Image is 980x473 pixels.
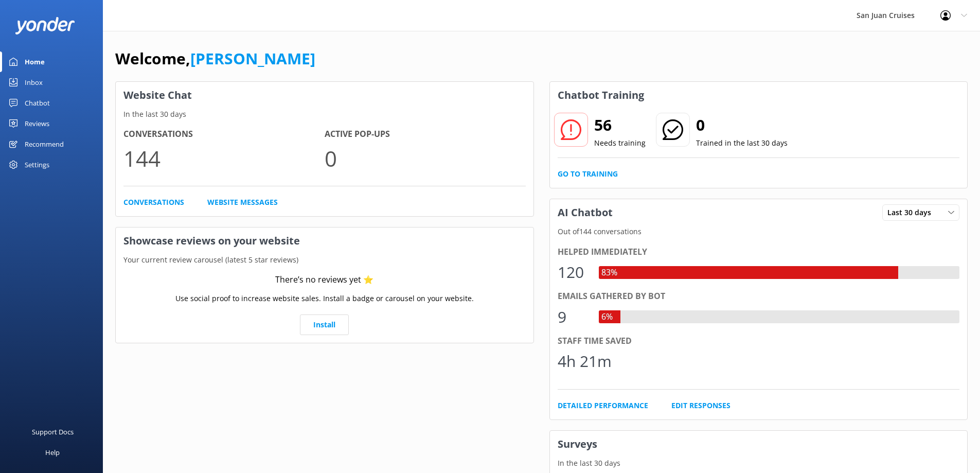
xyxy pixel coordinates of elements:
div: Inbox [25,72,43,93]
p: In the last 30 days [116,109,533,120]
h3: AI Chatbot [550,199,620,226]
h4: Active Pop-ups [325,128,526,141]
p: Use social proof to increase website sales. Install a badge or carousel on your website. [175,293,474,304]
a: Website Messages [207,197,278,208]
a: Conversations [123,197,184,208]
h3: Website Chat [116,82,533,109]
h2: 56 [594,113,646,137]
div: Staff time saved [558,335,960,348]
p: Your current review carousel (latest 5 star reviews) [116,254,533,266]
h3: Chatbot Training [550,82,652,109]
a: Install [300,314,349,335]
a: [PERSON_NAME] [190,48,315,69]
a: Detailed Performance [558,400,648,411]
p: In the last 30 days [550,458,968,469]
h4: Conversations [123,128,325,141]
div: Help [45,442,60,463]
div: 6% [599,310,615,324]
div: Home [25,51,45,72]
a: Go to Training [558,168,618,180]
a: Edit Responses [671,400,730,411]
h1: Welcome, [115,46,315,71]
div: Emails gathered by bot [558,290,960,303]
p: 144 [123,141,325,176]
p: Trained in the last 30 days [696,137,788,149]
div: Chatbot [25,93,50,113]
img: yonder-white-logo.png [15,17,75,34]
p: 0 [325,141,526,176]
h2: 0 [696,113,788,137]
p: Needs training [594,137,646,149]
div: Reviews [25,113,49,134]
span: Last 30 days [887,207,937,218]
div: 83% [599,266,620,279]
div: 4h 21m [558,349,612,374]
div: Helped immediately [558,246,960,259]
p: Out of 144 conversations [550,226,968,237]
div: Settings [25,154,49,175]
h3: Showcase reviews on your website [116,227,533,254]
div: There’s no reviews yet ⭐ [275,273,373,287]
div: 120 [558,260,589,285]
div: Recommend [25,134,64,154]
div: Support Docs [32,422,74,442]
div: 9 [558,305,589,329]
h3: Surveys [550,431,968,458]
